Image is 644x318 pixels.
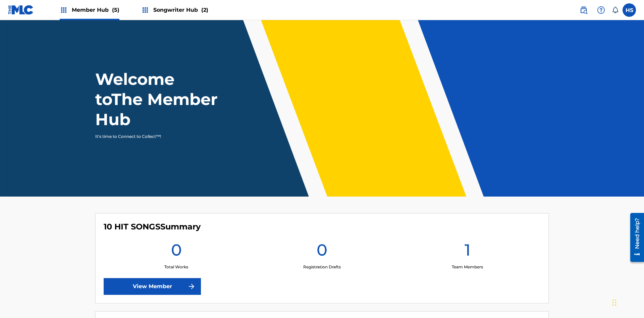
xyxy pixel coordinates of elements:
a: View Member [104,278,201,295]
div: Help [594,3,608,17]
span: Member Hub [72,6,119,14]
div: Notifications [612,7,619,13]
img: help [597,6,605,14]
span: Songwriter Hub [153,6,208,14]
p: Registration Drafts [303,264,341,270]
img: Top Rightsholders [141,6,149,14]
iframe: Resource Center [625,210,644,265]
a: Public Search [577,3,590,17]
img: MLC Logo [8,5,34,15]
h1: Welcome to The Member Hub [95,69,221,129]
div: Drag [612,293,616,313]
span: (2) [201,7,208,13]
h4: 10 HIT SONGS [104,222,201,232]
h1: 0 [317,240,327,264]
h1: 1 [465,240,471,264]
p: Team Members [452,264,483,270]
iframe: Chat Widget [610,286,644,318]
img: search [580,6,588,14]
div: User Menu [623,3,636,17]
p: Total Works [164,264,188,270]
h1: 0 [171,240,182,264]
p: It's time to Connect to Collect™! [95,134,212,140]
img: Top Rightsholders [60,6,68,14]
span: (5) [112,7,119,13]
img: f7272a7cc735f4ea7f67.svg [187,282,196,290]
